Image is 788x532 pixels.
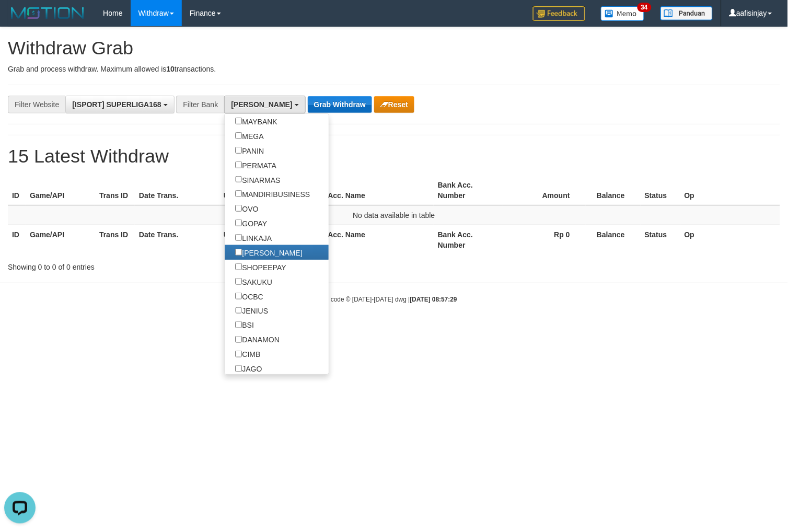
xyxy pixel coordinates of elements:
label: GOPAY [225,216,277,230]
label: CIMB [225,347,271,362]
input: [PERSON_NAME] [235,249,242,256]
th: Op [680,176,780,205]
span: 34 [638,3,652,12]
th: Trans ID [95,225,135,255]
input: JAGO [235,365,242,372]
span: [ISPORT] SUPERLIGA168 [72,100,161,109]
th: ID [8,176,26,205]
label: SHOPEEPAY [225,260,296,274]
th: Balance [586,225,641,255]
small: code © [DATE]-[DATE] dwg | [331,296,457,303]
button: Grab Withdraw [308,96,372,113]
th: Game/API [26,176,95,205]
div: Filter Bank [176,96,224,113]
label: PERMATA [225,158,287,172]
input: JENIUS [235,307,242,314]
label: MAYBANK [225,114,287,129]
strong: 10 [166,65,175,73]
label: JENIUS [225,304,279,318]
input: GOPAY [235,219,242,226]
th: Trans ID [95,176,135,205]
label: DANAMON [225,332,289,347]
input: OCBC [235,293,242,299]
label: SINARMAS [225,172,291,187]
label: OVO [225,201,269,216]
input: SAKUKU [235,278,242,285]
img: Feedback.jpg [533,6,585,21]
input: SINARMAS [235,176,242,183]
label: SAKUKU [225,274,282,289]
strong: [DATE] 08:57:29 [410,296,457,303]
label: MANDIRIBUSINESS [225,187,320,201]
p: Grab and process withdraw. Maximum allowed is transactions. [8,64,780,74]
button: [PERSON_NAME] [224,96,305,113]
button: Reset [374,96,414,113]
th: Bank Acc. Number [434,176,503,205]
img: MOTION_logo.png [8,5,87,21]
label: OCBC [225,289,273,304]
input: OVO [235,205,242,212]
th: Status [641,225,680,255]
label: JAGO [225,362,272,376]
div: Filter Website [8,96,65,113]
th: User ID [219,225,304,255]
th: Date Trans. [135,176,219,205]
input: MEGA [235,132,242,139]
td: No data available in table [8,205,780,225]
input: DANAMON [235,336,242,343]
label: MEGA [225,129,274,143]
label: PANIN [225,143,274,158]
th: Game/API [26,225,95,255]
input: PANIN [235,147,242,154]
button: [ISPORT] SUPERLIGA168 [65,96,174,113]
input: BSI [235,321,242,328]
input: MAYBANK [235,118,242,124]
input: LINKAJA [235,234,242,241]
th: Rp 0 [503,225,586,255]
th: ID [8,225,26,255]
label: LINKAJA [225,230,282,245]
span: [PERSON_NAME] [231,100,292,109]
input: PERMATA [235,161,242,168]
input: SHOPEEPAY [235,263,242,270]
th: Balance [586,176,641,205]
label: [PERSON_NAME] [225,245,312,260]
th: Op [680,225,780,255]
button: Open LiveChat chat widget [4,4,36,36]
input: MANDIRIBUSINESS [235,190,242,197]
th: Bank Acc. Name [304,176,434,205]
img: Button%20Memo.svg [601,6,645,21]
img: panduan.png [660,6,713,20]
th: Bank Acc. Number [434,225,503,255]
input: CIMB [235,351,242,357]
th: Status [641,176,680,205]
h1: Withdraw Grab [8,38,780,59]
th: User ID [219,176,304,205]
label: BSI [225,318,264,332]
th: Date Trans. [135,225,219,255]
th: Bank Acc. Name [304,225,434,255]
div: Showing 0 to 0 of 0 entries [8,258,320,272]
h1: 15 Latest Withdraw [8,146,780,167]
th: Amount [503,176,586,205]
